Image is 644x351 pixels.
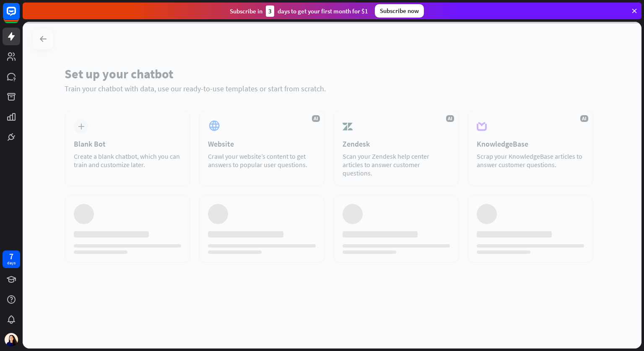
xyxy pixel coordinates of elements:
[7,260,16,266] div: days
[3,250,20,268] a: 7 days
[230,5,368,17] div: Subscribe in days to get your first month for $1
[266,5,274,17] div: 3
[375,4,424,18] div: Subscribe now
[9,253,13,260] div: 7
